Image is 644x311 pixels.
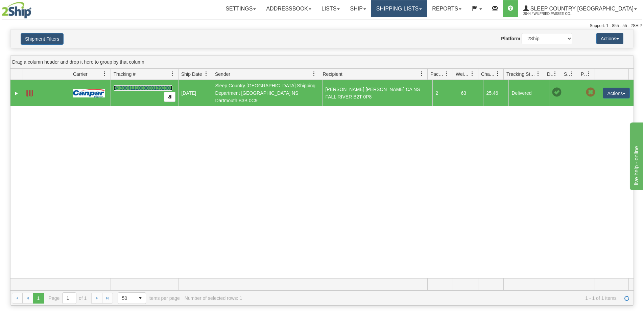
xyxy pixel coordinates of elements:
td: Sleep Country [GEOGRAPHIC_DATA] Shipping Department [GEOGRAPHIC_DATA] NS Dartmouth B3B 0C9 [212,80,322,106]
a: Shipping lists [371,0,427,17]
div: Number of selected rows: 1 [185,295,242,301]
a: Sender filter column settings [308,68,320,80]
div: grid grouping header [10,55,634,69]
a: Shipment Issues filter column settings [566,68,578,80]
div: Support: 1 - 855 - 55 - 2SHIP [2,23,642,29]
span: select [135,293,146,304]
span: Sleep Country [GEOGRAPHIC_DATA] [529,6,634,12]
img: logo2044.jpg [2,2,31,19]
a: Weight filter column settings [467,68,478,80]
td: 2 [432,80,458,106]
a: Carrier filter column settings [99,68,111,80]
span: On time [552,88,562,97]
td: 63 [458,80,483,106]
span: Page 1 [33,293,44,304]
span: items per page [118,292,180,304]
td: 25.46 [483,80,508,106]
span: Page of 1 [49,292,87,304]
span: 2044 / Wilfried.Passee-Coutrin [523,10,574,17]
a: Lists [316,0,345,17]
a: Ship [345,0,371,17]
div: live help - online [5,4,63,12]
a: Label [26,87,33,98]
a: Tracking # filter column settings [167,68,178,80]
button: Actions [603,88,630,98]
span: Recipient [323,71,342,77]
a: Reports [427,0,467,17]
input: Page 1 [63,293,76,304]
label: Platform [501,35,520,42]
a: Pickup Status filter column settings [583,68,595,80]
span: Pickup Not Assigned [586,88,595,97]
span: Pickup Status [581,71,587,77]
button: Actions [596,33,623,44]
a: Refresh [621,293,632,304]
span: Weight [456,71,470,77]
a: Tracking Status filter column settings [532,68,544,80]
span: 1 - 1 of 1 items [247,295,617,301]
span: Sender [215,71,230,77]
span: Ship Date [181,71,202,77]
a: Delivery Status filter column settings [549,68,561,80]
a: Recipient filter column settings [416,68,427,80]
iframe: chat widget [628,121,643,190]
a: Ship Date filter column settings [200,68,212,80]
span: Shipment Issues [564,71,570,77]
span: Carrier [73,71,88,77]
a: D430041110000001392001 [114,85,172,91]
td: Delivered [508,80,549,106]
a: Sleep Country [GEOGRAPHIC_DATA] 2044 / Wilfried.Passee-Coutrin [518,0,642,17]
span: Delivery Status [547,71,553,77]
a: Charge filter column settings [492,68,503,80]
td: [DATE] [178,80,212,106]
span: Packages [430,71,445,77]
button: Copy to clipboard [164,92,175,102]
a: Settings [220,0,261,17]
span: Page sizes drop down [118,292,146,304]
a: Packages filter column settings [441,68,453,80]
button: Shipment Filters [21,33,64,45]
td: [PERSON_NAME] [PERSON_NAME] CA NS FALL RIVER B2T 0P8 [322,80,432,106]
span: Charge [481,71,495,77]
span: Tracking # [114,71,136,77]
img: 14 - Canpar [73,89,105,97]
a: Addressbook [261,0,316,17]
span: Tracking Status [506,71,536,77]
a: Expand [13,90,20,97]
span: 50 [122,295,131,302]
